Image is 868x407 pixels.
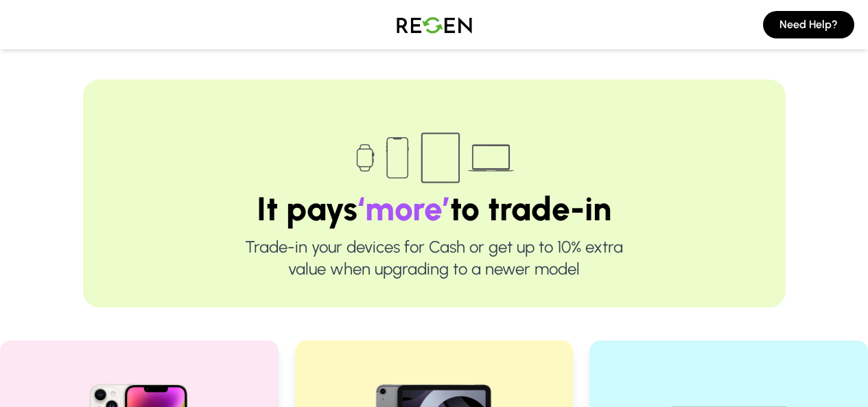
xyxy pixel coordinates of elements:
span: ‘more’ [357,189,450,229]
button: Need Help? [763,11,854,38]
h1: It pays to trade-in [127,192,742,225]
img: Trade-in devices [349,124,520,192]
img: Logo [386,5,482,44]
p: Trade-in your devices for Cash or get up to 10% extra value when upgrading to a newer model [127,236,742,280]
